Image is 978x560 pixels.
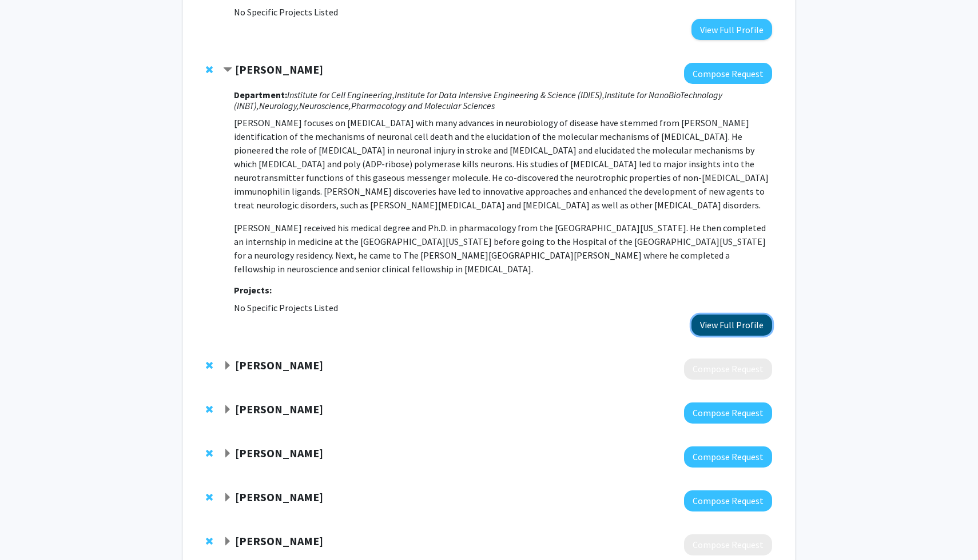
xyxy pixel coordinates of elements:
span: Remove Jun Hua from bookmarks [206,449,213,458]
button: View Full Profile [691,19,772,40]
strong: [PERSON_NAME] [235,534,323,548]
i: Institute for NanoBioTechnology (INBT), [234,89,722,111]
strong: [PERSON_NAME] [235,490,323,504]
strong: [PERSON_NAME] [235,62,323,76]
strong: Projects: [234,284,272,296]
span: No Specific Projects Listed [234,6,338,18]
iframe: Chat [9,509,49,551]
button: Compose Request to Jinchong Xu [684,358,772,380]
span: Expand Ming Teng Koh Bookmark [223,537,232,546]
span: Remove Hanseok Ko from bookmarks [206,405,213,414]
button: Compose Request to Ted Dawson [684,63,772,84]
span: [PERSON_NAME] received his medical degree and Ph.D. in pharmacology from the [GEOGRAPHIC_DATA][US... [234,222,766,275]
button: Compose Request to Ming Teng Koh [684,534,772,555]
i: Pharmacology and Molecular Sciences [351,100,495,111]
span: Expand Jun Hua Bookmark [223,449,232,458]
span: Expand Jinchong Xu Bookmark [223,361,232,370]
i: Neuroscience, [299,100,351,111]
span: Contract Ted Dawson Bookmark [223,66,232,75]
i: Institute for Data Intensive Engineering & Science (IDIES), [395,89,605,100]
p: [PERSON_NAME] focuses on [MEDICAL_DATA] with many advances in neurobiology of disease have stemme... [234,116,772,212]
button: Compose Request to Hanseok Ko [684,402,772,424]
span: No Specific Projects Listed [234,302,338,313]
strong: Department: [234,89,287,100]
span: Remove Juan Troncoso from bookmarks [206,493,213,502]
button: View Full Profile [691,315,772,336]
span: Remove Ted Dawson from bookmarks [206,65,213,74]
span: Remove Ming Teng Koh from bookmarks [206,537,213,546]
i: Neurology, [259,100,299,111]
i: Institute for Cell Engineering, [287,89,395,100]
button: Compose Request to Juan Troncoso [684,490,772,511]
span: Expand Juan Troncoso Bookmark [223,493,232,502]
span: Expand Hanseok Ko Bookmark [223,405,232,414]
strong: [PERSON_NAME] [235,402,323,416]
strong: [PERSON_NAME] [235,358,323,372]
button: Compose Request to Jun Hua [684,446,772,468]
strong: [PERSON_NAME] [235,446,323,460]
span: Remove Jinchong Xu from bookmarks [206,361,213,370]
